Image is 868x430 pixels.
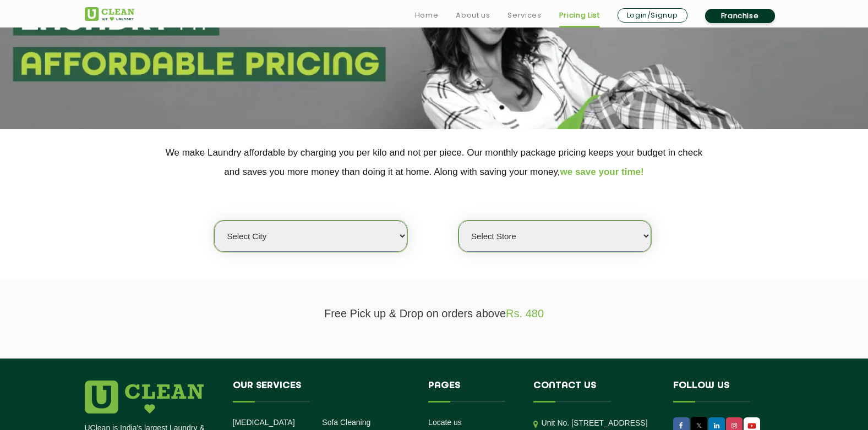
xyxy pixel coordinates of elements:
[85,307,784,320] p: Free Pick up & Drop on orders above
[415,9,439,22] a: Home
[560,167,644,177] span: we save your time!
[542,417,657,429] p: Unit No. [STREET_ADDRESS]
[673,381,770,401] h4: Follow us
[428,381,517,401] h4: Pages
[428,418,462,427] a: Locate us
[705,9,775,23] a: Franchise
[533,381,657,401] h4: Contact us
[322,418,370,427] a: Sofa Cleaning
[456,9,490,22] a: About us
[559,9,600,22] a: Pricing List
[507,9,541,22] a: Services
[506,307,544,319] span: Rs. 480
[618,8,687,23] a: Login/Signup
[233,381,412,401] h4: Our Services
[85,381,204,414] img: logo.png
[85,143,784,181] p: We make Laundry affordable by charging you per kilo and not per piece. Our monthly package pricin...
[233,418,295,427] a: [MEDICAL_DATA]
[85,7,134,21] img: UClean Laundry and Dry Cleaning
